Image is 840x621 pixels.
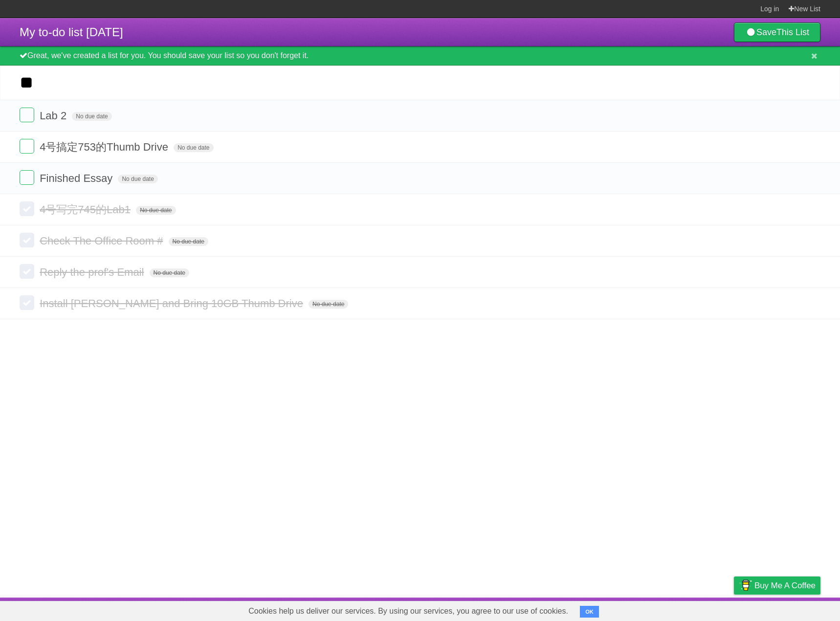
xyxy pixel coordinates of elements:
[309,300,348,309] span: No due date
[580,606,599,618] button: OK
[734,577,820,595] a: Buy me a coffee
[118,175,157,183] span: No due date
[20,201,34,216] label: Done
[40,141,171,153] span: 4号搞定753的Thumb Drive
[72,112,111,121] span: No due date
[239,601,578,621] span: Cookies help us deliver our services. By using our services, you agree to our use of cookies.
[40,266,146,278] span: Reply the prof's Email
[40,172,115,184] span: Finished Essay
[136,206,176,215] span: No due date
[20,25,123,39] span: My to-do list [DATE]
[174,143,213,152] span: No due date
[169,237,208,246] span: No due date
[20,170,34,185] label: Done
[759,600,820,619] a: Suggest a feature
[776,27,809,37] b: This List
[150,268,189,277] span: No due date
[20,295,34,310] label: Done
[604,600,624,619] a: About
[20,108,34,122] label: Done
[40,297,306,310] span: Install [PERSON_NAME] and Bring 10GB Thumb Drive
[40,203,133,216] span: 4号写完745的Lab1
[636,600,676,619] a: Developers
[40,110,69,122] span: Lab 2
[739,577,752,594] img: Buy me a coffee
[40,235,165,247] span: Check The Office Room #
[20,233,34,247] label: Done
[20,139,34,154] label: Done
[20,264,34,279] label: Done
[734,22,820,42] a: SaveThis List
[688,600,709,619] a: Terms
[754,577,816,594] span: Buy me a coffee
[721,600,747,619] a: Privacy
